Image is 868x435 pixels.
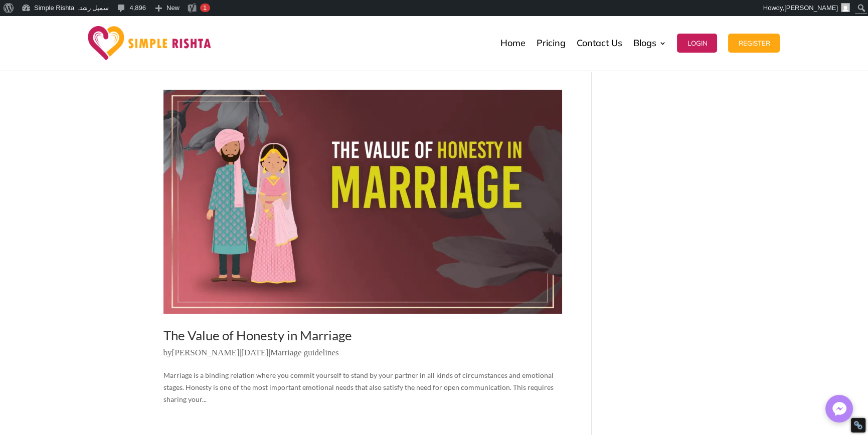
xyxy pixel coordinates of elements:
[172,348,240,357] a: [PERSON_NAME]
[677,18,717,68] a: Login
[728,18,780,68] a: Register
[576,18,622,68] a: Contact Us
[536,18,565,68] a: Pricing
[163,347,562,366] p: by | |
[853,420,863,430] div: Restore Info Box &#10;&#10;NoFollow Info:&#10; META-Robots NoFollow: &#09;false&#10; META-Robots ...
[829,399,849,419] img: Messenger
[163,90,562,314] img: The Value of Honesty in Marriage
[784,4,838,12] span: [PERSON_NAME]
[163,327,352,343] a: The Value of Honesty in Marriage
[241,348,269,357] span: [DATE]
[270,348,338,357] a: Marriage guidelines
[500,18,525,68] a: Home
[203,4,207,12] span: 1
[728,34,780,53] button: Register
[677,34,717,53] button: Login
[163,90,562,405] article: Marriage is a binding relation where you commit yourself to stand by your partner in all kinds of...
[633,18,666,68] a: Blogs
